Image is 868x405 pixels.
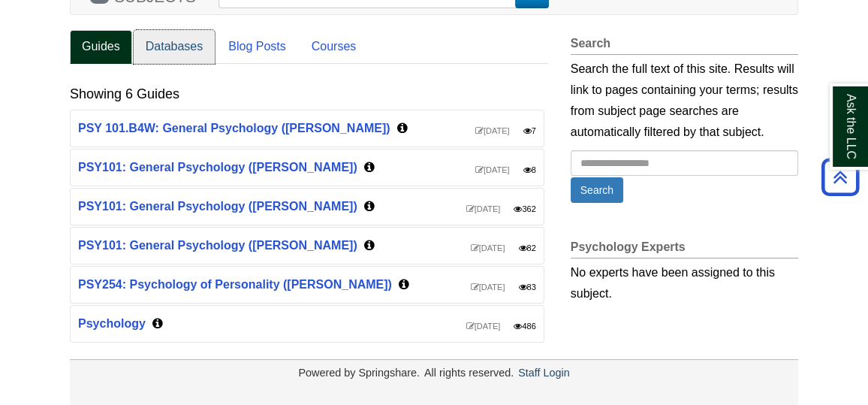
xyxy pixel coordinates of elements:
a: Back to Top [816,167,864,187]
span: Number of visits this year [514,204,535,213]
a: Staff Login [518,367,570,379]
span: Last update [466,204,501,213]
a: Guides [70,30,132,64]
span: Number of visits this year [514,322,535,331]
span: Last update [475,165,510,174]
div: All rights reserved. [422,367,516,379]
h2: Psychology Experts [571,240,798,258]
h2: Search [571,37,798,55]
div: No experts have been assigned to this subject. [571,258,798,304]
a: Blog Posts [216,30,297,64]
span: Number of visits this year [518,283,535,292]
a: PSY101: General Psychology ([PERSON_NAME]) [78,200,357,213]
a: PSY254: Psychology of Personality ([PERSON_NAME]) [78,278,392,291]
button: Search [571,177,623,203]
span: Number of visits this year [523,165,536,174]
a: PSY 101.B4W: General Psychology ([PERSON_NAME]) [78,122,390,134]
span: Number of visits this year [518,243,535,252]
span: Last update [466,322,501,331]
h2: Showing 6 Guides [70,86,179,102]
a: Psychology [78,317,146,330]
div: Search the full text of this site. Results will link to pages containing your terms; results from... [571,59,798,143]
span: Last update [471,283,505,292]
a: Databases [134,30,215,64]
div: Powered by Springshare. [296,367,422,379]
a: PSY101: General Psychology ([PERSON_NAME]) [78,239,357,252]
span: Last update [475,126,510,135]
section: Content by Subject [70,30,798,352]
a: PSY101: General Psychology ([PERSON_NAME]) [78,161,357,174]
span: Last update [471,243,505,252]
span: Number of visits this year [523,126,536,135]
a: Courses [300,30,369,64]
